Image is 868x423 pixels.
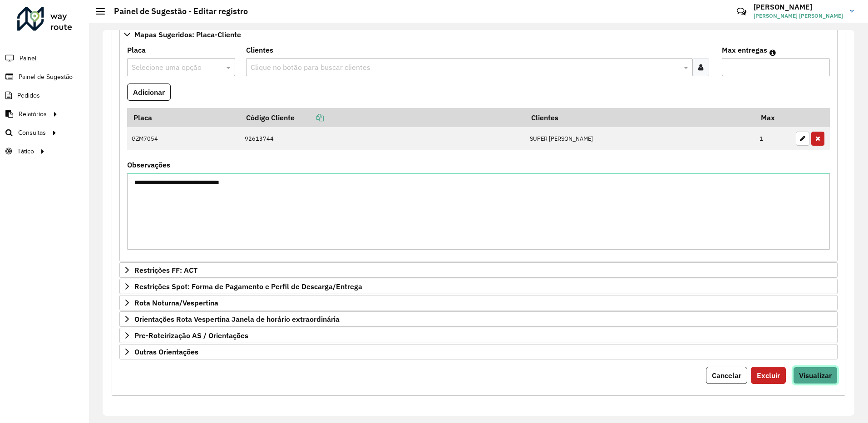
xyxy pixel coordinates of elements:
span: Excluir [757,371,780,380]
span: Pedidos [17,91,40,100]
span: Consultas [18,128,46,138]
a: Mapas Sugeridos: Placa-Cliente [119,27,838,42]
a: Copiar [295,113,324,122]
span: Restrições FF: ACT [134,266,197,274]
span: Relatórios [19,109,47,119]
button: Excluir [751,367,786,384]
span: Tático [17,147,34,156]
label: Observações [127,159,170,170]
span: Cancelar [712,371,741,380]
span: Mapas Sugeridos: Placa-Cliente [134,31,241,38]
a: Rota Noturna/Vespertina [119,295,838,310]
a: Outras Orientações [119,344,838,359]
span: Orientações Rota Vespertina Janela de horário extraordinária [134,315,340,323]
td: 92613744 [240,127,525,151]
td: SUPER [PERSON_NAME] [525,127,755,151]
th: Clientes [525,108,755,127]
span: Painel [20,54,36,63]
a: Pre-Roteirização AS / Orientações [119,328,838,343]
span: Restrições Spot: Forma de Pagamento e Perfil de Descarga/Entrega [134,283,362,290]
button: Adicionar [127,84,171,101]
button: Visualizar [793,367,838,384]
td: GZM7054 [127,127,240,151]
span: Pre-Roteirização AS / Orientações [134,332,248,339]
label: Max entregas [722,44,767,55]
a: Restrições Spot: Forma de Pagamento e Perfil de Descarga/Entrega [119,279,838,294]
span: Painel de Sugestão [19,72,73,82]
th: Código Cliente [240,108,525,127]
h2: Painel de Sugestão - Editar registro [105,6,248,16]
h3: [PERSON_NAME] [754,3,843,11]
th: Max [755,108,791,127]
a: Restrições FF: ACT [119,262,838,278]
span: Visualizar [799,371,832,380]
span: Outras Orientações [134,348,198,355]
td: 1 [755,127,791,151]
a: Orientações Rota Vespertina Janela de horário extraordinária [119,311,838,327]
em: Máximo de clientes que serão colocados na mesma rota com os clientes informados [769,49,776,56]
span: [PERSON_NAME] [PERSON_NAME] [754,12,843,20]
label: Placa [127,44,146,55]
label: Clientes [246,44,273,55]
span: Rota Noturna/Vespertina [134,299,218,306]
a: Contato Rápido [732,2,751,21]
button: Cancelar [706,367,747,384]
div: Mapas Sugeridos: Placa-Cliente [119,42,838,261]
th: Placa [127,108,240,127]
